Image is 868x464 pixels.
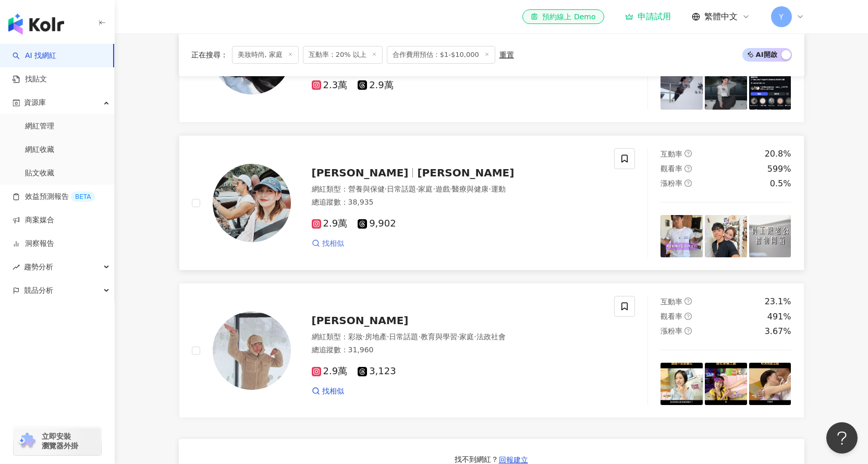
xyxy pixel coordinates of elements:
[767,163,791,175] div: 599%
[499,51,514,59] div: 重置
[684,327,692,335] span: question-circle
[312,218,348,229] span: 2.9萬
[625,11,671,22] a: 申請試用
[661,363,703,405] img: post-image
[418,332,420,341] span: ·
[522,9,604,24] a: 預約線上 Demo
[358,80,394,91] span: 2.9萬
[322,239,344,249] span: 找相似
[25,168,54,179] a: 貼文收藏
[684,150,692,157] span: question-circle
[765,148,791,160] div: 20.8%
[476,332,506,341] span: 法政社會
[684,180,692,187] span: question-circle
[348,185,385,193] span: 營養與保健
[14,427,101,455] a: chrome extension立即安裝 瀏覽器外掛
[387,185,416,193] span: 日常話題
[213,164,291,242] img: KOL Avatar
[322,386,344,397] span: 找相似
[450,185,452,193] span: ·
[661,327,682,335] span: 漲粉率
[312,345,602,355] div: 總追蹤數 ： 31,960
[433,185,435,193] span: ·
[749,215,791,257] img: post-image
[13,215,54,225] a: 商案媒合
[421,332,457,341] span: 教育與學習
[765,326,791,337] div: 3.67%
[765,296,791,307] div: 23.1%
[418,185,433,193] span: 家庭
[312,314,409,327] span: [PERSON_NAME]
[661,179,682,187] span: 漲粉率
[312,332,602,342] div: 網紅類型 ：
[358,366,396,377] span: 3,123
[661,150,682,158] span: 互動率
[312,197,602,208] div: 總追蹤數 ： 38,935
[661,298,682,306] span: 互動率
[661,312,682,320] span: 觀看率
[312,80,348,91] span: 2.3萬
[661,67,703,110] img: post-image
[684,298,692,305] span: question-circle
[312,366,348,377] span: 2.9萬
[661,215,703,257] img: post-image
[749,363,791,405] img: post-image
[358,218,396,229] span: 9,902
[770,178,791,189] div: 0.5%
[452,185,488,193] span: 醫療與健康
[416,185,418,193] span: ·
[474,332,476,341] span: ·
[312,166,409,179] span: [PERSON_NAME]
[13,264,20,271] span: rise
[459,332,474,341] span: 家庭
[24,279,53,302] span: 競品分析
[457,332,459,341] span: ·
[312,184,602,195] div: 網紅類型 ：
[749,67,791,110] img: post-image
[491,185,506,193] span: 運動
[363,332,365,341] span: ·
[191,51,228,59] span: 正在搜尋 ：
[705,67,747,110] img: post-image
[387,332,389,341] span: ·
[705,215,747,257] img: post-image
[488,185,491,193] span: ·
[24,255,53,279] span: 趨勢分析
[179,135,804,270] a: KOL Avatar[PERSON_NAME][PERSON_NAME]網紅類型：營養與保健·日常話題·家庭·遊戲·醫療與健康·運動總追蹤數：38,9352.9萬9,902找相似互動率quest...
[24,91,46,114] span: 資源庫
[779,11,784,22] span: Y
[13,51,56,61] a: searchAI 找網紅
[303,46,383,64] span: 互動率：20% 以上
[365,332,387,341] span: 房地產
[387,46,495,64] span: 合作費用預估：$1-$10,000
[8,14,64,34] img: logo
[389,332,418,341] span: 日常話題
[13,192,95,202] a: 效益預測報告BETA
[417,166,514,179] span: [PERSON_NAME]
[25,121,54,132] a: 網紅管理
[385,185,387,193] span: ·
[826,422,858,454] iframe: Help Scout Beacon - Open
[499,456,528,464] span: 回報建立
[704,11,738,22] span: 繁體中文
[17,433,37,449] img: chrome extension
[767,311,791,323] div: 491%
[13,74,47,85] a: 找貼文
[213,312,291,390] img: KOL Avatar
[25,145,54,155] a: 網紅收藏
[312,386,344,397] a: 找相似
[312,239,344,249] a: 找相似
[13,239,54,249] a: 洞察報告
[684,165,692,172] span: question-circle
[661,164,682,173] span: 觀看率
[684,313,692,320] span: question-circle
[232,46,299,64] span: 美妝時尚, 家庭
[705,363,747,405] img: post-image
[435,185,450,193] span: 遊戲
[179,283,804,418] a: KOL Avatar[PERSON_NAME]網紅類型：彩妝·房地產·日常話題·教育與學習·家庭·法政社會總追蹤數：31,9602.9萬3,123找相似互動率question-circle23....
[531,11,595,22] div: 預約線上 Demo
[42,432,78,450] span: 立即安裝 瀏覽器外掛
[348,332,363,341] span: 彩妝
